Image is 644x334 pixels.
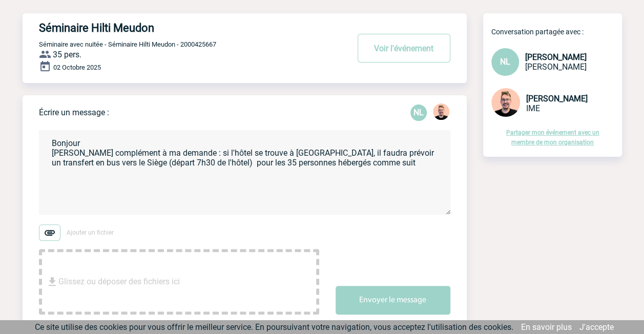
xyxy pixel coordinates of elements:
span: Ce site utilise des cookies pour vous offrir le meilleur service. En poursuivant votre navigation... [35,322,513,332]
span: NL [500,57,510,67]
img: 129741-1.png [491,88,520,117]
a: En savoir plus [521,322,572,332]
button: Voir l'événement [358,34,450,62]
h4: Séminaire Hilti Meudon [39,22,318,34]
span: 35 pers. [53,50,81,59]
button: Envoyer le message [336,286,450,315]
div: Nathalie LEGUET [410,105,427,121]
p: NL [410,105,427,121]
span: IME [526,103,540,113]
span: [PERSON_NAME] [526,94,588,103]
img: 129741-1.png [433,103,449,120]
p: Écrire un message : [39,108,109,117]
div: Stefan MILADINOVIC [433,103,449,122]
span: [PERSON_NAME] [525,52,587,62]
span: Séminaire avec nuitée - Séminaire Hilti Meudon - 2000425667 [39,40,216,48]
span: Glissez ou déposer des fichiers ici [58,256,180,307]
span: 02 Octobre 2025 [53,64,101,71]
span: [PERSON_NAME] [525,62,587,72]
a: Partager mon événement avec un membre de mon organisation [506,129,599,146]
span: Ajouter un fichier [67,229,114,236]
a: J'accepte [579,322,614,332]
p: Conversation partagée avec : [491,28,622,36]
img: file_download.svg [46,276,58,288]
